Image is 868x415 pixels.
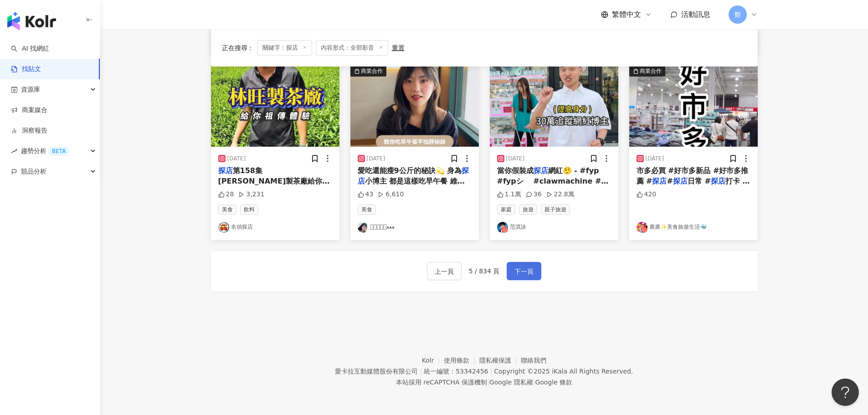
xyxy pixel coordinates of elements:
span: | [490,368,492,375]
span: 內容形式：全部影音 [316,40,388,56]
img: logo [7,12,56,30]
img: KOL Avatar [637,222,647,233]
a: iKala [552,368,567,375]
a: KOL Avatar范淇詠 [497,222,611,233]
mark: 探店 [534,166,548,175]
div: 愛卡拉互動媒體股份有限公司 [335,368,418,375]
img: KOL Avatar [358,222,369,233]
span: 資源庫 [21,79,40,100]
div: 22.8萬 [546,190,575,199]
mark: 探店 [652,177,667,185]
span: 競品分析 [21,161,46,182]
div: [DATE] [646,155,664,163]
span: 當你假裝成 [497,166,534,175]
span: 5 / 834 頁 [469,267,500,275]
iframe: Help Scout Beacon - Open [832,379,859,406]
img: post-image [350,66,479,147]
img: post-image [211,66,339,147]
span: rise [11,148,17,154]
span: 日常 # [688,177,711,185]
span: 繁體中文 [612,10,641,20]
img: KOL Avatar [218,222,229,233]
div: 3,231 [238,190,264,199]
span: 鄭 [734,10,741,20]
span: 親子旅遊 [541,205,570,215]
div: 28 [218,190,234,199]
span: 趨勢分析 [21,141,69,161]
span: 本站採用 reCAPTCHA 保護機制 [396,377,572,388]
img: KOL Avatar [497,222,508,233]
span: 關鍵字：探店 [257,40,312,56]
div: BETA [48,147,69,156]
span: 下一頁 [514,266,534,277]
span: 活動訊息 [681,10,710,19]
div: 重置 [392,44,405,51]
mark: 探店 [673,177,688,185]
span: 網紅🤥 - #fyp #fypシ゚ #clawmachine #娃娃機 #親子樂園 # [497,166,609,195]
div: 統一編號：53342456 [424,368,488,375]
a: Kolr [422,357,444,364]
span: 美食 [218,205,236,215]
div: [DATE] [506,155,525,163]
a: KOL Avatar廣廣✨美食旅遊生活🐳 [637,222,750,233]
span: | [420,368,422,375]
span: 正在搜尋 ： [222,44,254,51]
span: 第158集 [PERSON_NAME]製茶廠給你祖傳的體驗 #名偵 [218,166,330,195]
div: 43 [358,190,374,199]
button: 商業合作 [629,66,758,147]
a: KOL Avatar𝐁𝐢𝐁𝐢𓃟ﻌﻌﻌ︎ [358,222,472,233]
a: 商案媒合 [11,106,47,115]
a: 聯絡我們 [521,357,546,364]
div: 36 [526,190,542,199]
mark: 探店 [358,166,469,185]
button: 上一頁 [427,262,462,280]
span: | [487,379,489,386]
span: 飲料 [240,205,258,215]
img: post-image [490,66,618,147]
mark: 探店 [218,166,233,175]
a: 找貼文 [11,65,41,74]
a: 使用條款 [444,357,479,364]
img: post-image [629,66,758,147]
a: Google 隱私權 [489,379,533,386]
span: # [667,177,673,185]
span: 市多必買 #好市多新品 #好市多推薦 # [637,166,749,185]
a: 洞察報告 [11,126,47,135]
a: KOL Avatar名偵探店 [218,222,332,233]
div: 1.1萬 [497,190,521,199]
a: Google 條款 [535,379,572,386]
a: 隱私權保護 [479,357,521,364]
div: 商業合作 [361,67,383,76]
a: searchAI 找網紅 [11,44,49,53]
div: 商業合作 [640,67,662,76]
span: 愛吃還能瘦9公斤的秘訣💫 身為 [358,166,462,175]
span: | [533,379,535,386]
div: [DATE] [227,155,246,163]
div: 420 [637,190,657,199]
button: 下一頁 [507,262,541,280]
div: Copyright © 2025 All Rights Reserved. [494,368,633,375]
span: 家庭 [497,205,515,215]
div: [DATE] [367,155,385,163]
span: 旅遊 [519,205,537,215]
button: 商業合作 [350,66,479,147]
span: 美食 [358,205,376,215]
mark: 探店 [711,177,725,185]
div: 6,610 [378,190,404,199]
span: 小博主 都是這樣吃早午餐 維持體態的哦💕 # [358,177,465,195]
span: 上一頁 [435,266,454,277]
